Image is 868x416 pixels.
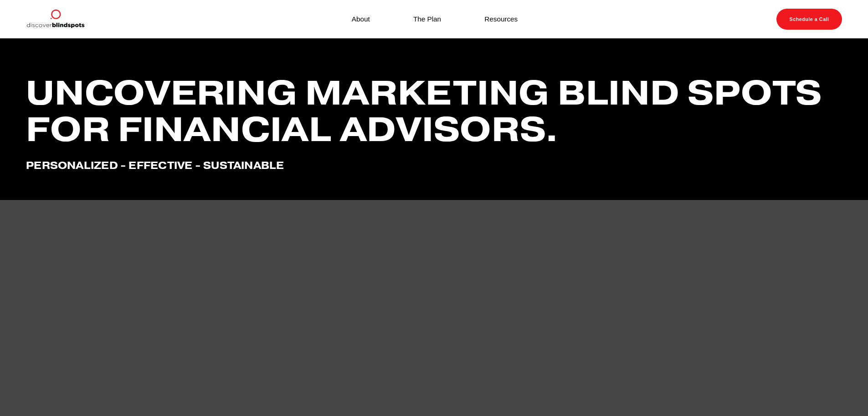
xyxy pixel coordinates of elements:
a: About [352,13,370,25]
img: Discover Blind Spots [26,9,84,30]
a: Resources [484,13,518,25]
a: The Plan [413,13,441,25]
h1: Uncovering marketing blind spots for financial advisors. [26,74,842,147]
h4: Personalized - effective - Sustainable [26,159,842,171]
a: Schedule a Call [776,9,842,30]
